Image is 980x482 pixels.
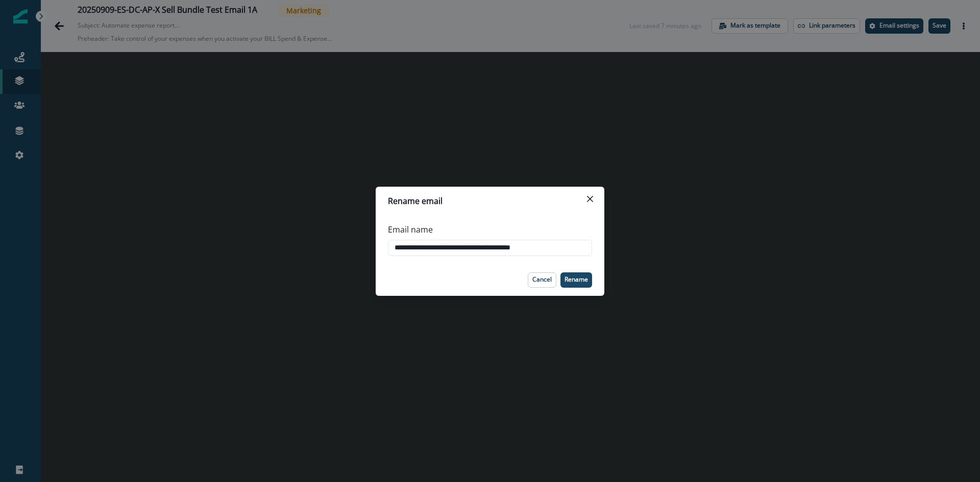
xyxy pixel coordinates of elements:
[565,276,588,283] p: Rename
[532,276,552,283] p: Cancel
[528,272,556,288] button: Cancel
[388,223,433,236] p: Email name
[582,191,598,207] button: Close
[388,195,443,207] p: Rename email
[560,272,592,288] button: Rename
